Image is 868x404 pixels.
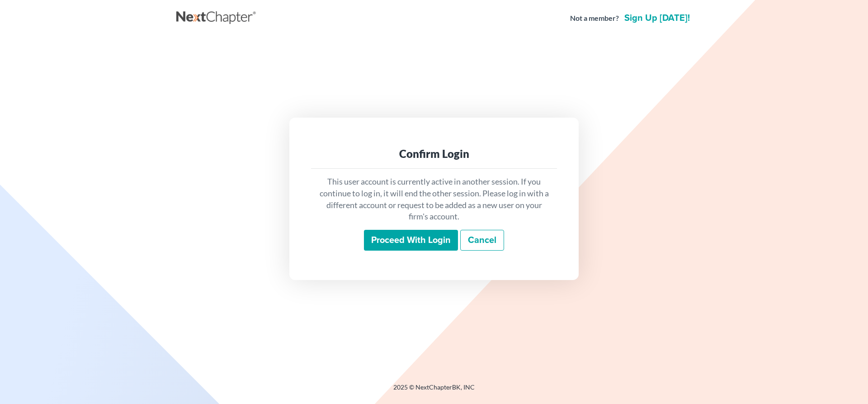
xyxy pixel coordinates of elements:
[176,383,692,399] div: 2025 © NextChapterBK, INC
[318,147,550,161] div: Confirm Login
[364,230,458,251] input: Proceed with login
[570,13,619,24] strong: Not a member?
[623,14,692,23] a: Sign up [DATE]!
[460,230,504,251] a: Cancel
[318,176,550,223] p: This user account is currently active in another session. If you continue to log in, it will end ...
